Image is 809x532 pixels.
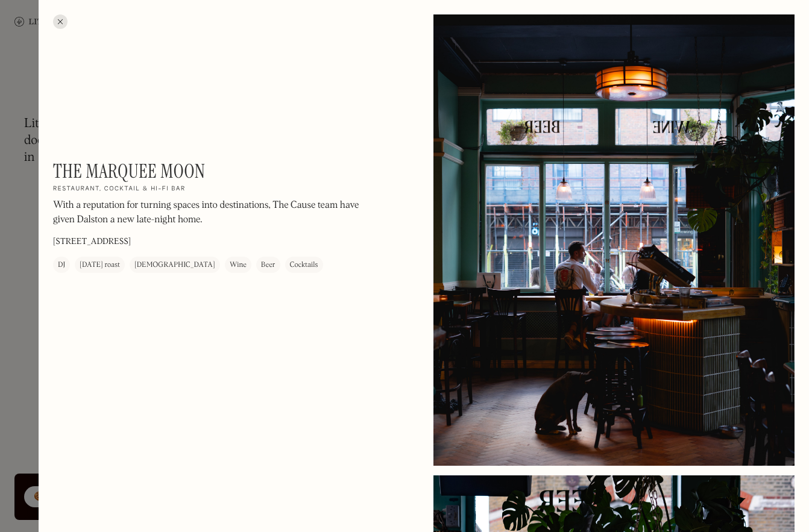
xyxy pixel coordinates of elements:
[134,259,215,271] div: [DEMOGRAPHIC_DATA]
[290,259,318,271] div: Cocktails
[53,236,131,248] p: [STREET_ADDRESS]
[58,259,65,271] div: DJ
[53,198,379,227] p: With a reputation for turning spaces into destinations, The Cause team have given Dalston a new l...
[53,185,186,193] h2: Restaurant, cocktail & hi-fi bar
[53,160,205,183] h1: The Marquee Moon
[261,259,275,271] div: Beer
[230,259,247,271] div: Wine
[80,259,120,271] div: [DATE] roast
